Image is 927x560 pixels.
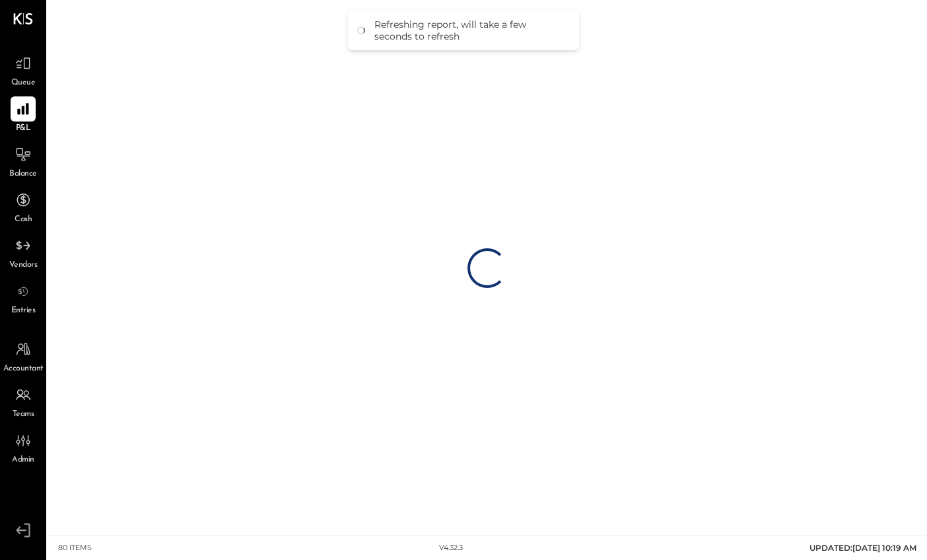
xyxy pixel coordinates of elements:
[809,543,916,553] span: UPDATED: [DATE] 10:19 AM
[16,123,31,135] span: P&L
[439,543,463,553] div: v 4.32.3
[1,233,46,271] a: Vendors
[1,188,46,226] a: Cash
[15,214,32,226] span: Cash
[1,279,46,317] a: Entries
[58,543,92,553] div: 80 items
[3,363,44,375] span: Accountant
[13,409,34,421] span: Teams
[1,382,46,421] a: Teams
[11,305,36,317] span: Entries
[1,51,46,89] a: Queue
[11,77,36,89] span: Queue
[1,96,46,135] a: P&L
[1,337,46,375] a: Accountant
[12,454,34,466] span: Admin
[9,260,38,271] span: Vendors
[1,428,46,466] a: Admin
[374,18,566,42] div: Refreshing report, will take a few seconds to refresh
[9,168,37,180] span: Balance
[1,142,46,180] a: Balance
